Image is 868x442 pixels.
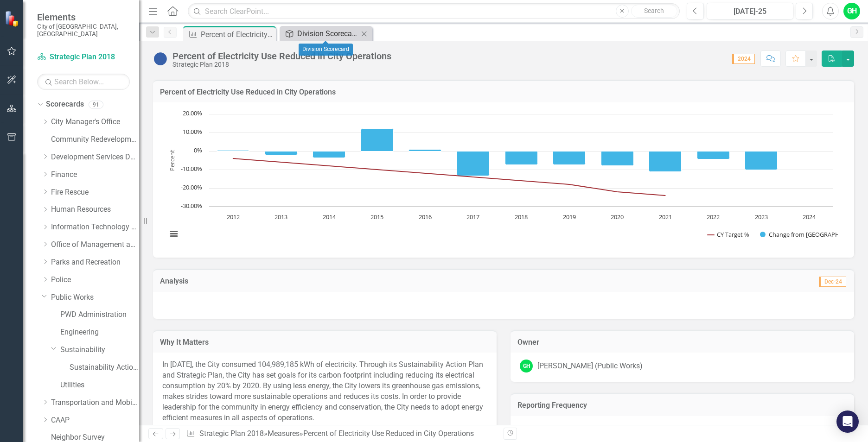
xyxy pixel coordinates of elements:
[60,345,139,355] a: Sustainability
[51,204,139,215] a: Human Resources
[282,28,358,39] a: Division Scorecard
[409,150,441,152] path: 2016, 0.95196377. Change from Baseline.
[659,213,672,221] text: 2021
[51,170,139,180] a: Finance
[466,213,479,221] text: 2017
[370,213,383,221] text: 2015
[168,150,176,171] text: Percent
[199,429,264,438] a: Strategic Plan 2018
[51,257,139,268] a: Parks and Recreation
[265,152,298,155] path: 2013, -2.03113016. Change from Baseline.
[268,429,300,438] a: Measures
[299,44,353,56] div: Division Scorecard
[515,213,528,221] text: 2018
[201,29,274,40] div: Percent of Electricity Use Reduced in City Operations
[631,5,677,18] button: Search
[167,227,180,240] button: View chart menu, Chart
[162,109,845,248] div: Chart. Highcharts interactive chart.
[160,338,490,347] h3: Why It Matters
[601,152,634,166] path: 2020, -7.98308892. Change from Baseline.
[803,213,816,221] text: 2024
[51,187,139,198] a: Fire Rescue
[181,164,202,173] text: -10.00%
[563,213,576,221] text: 2019
[70,362,139,373] a: Sustainability Action Plan
[183,109,202,117] text: 20.00%
[160,277,504,285] h3: Analysis
[843,3,860,19] button: GH
[37,74,130,90] input: Search Below...
[188,3,680,19] input: Search ClearPoint...
[51,117,139,127] a: City Manager's Office
[303,429,474,438] div: Percent of Electricity Use Reduced in City Operations
[37,12,130,23] span: Elements
[183,127,202,136] text: 10.00%
[172,51,391,61] div: Percent of Electricity Use Reduced in City Operations
[755,213,768,221] text: 2023
[537,361,643,372] div: [PERSON_NAME] (Public Works)
[419,213,432,221] text: 2016
[162,109,838,248] svg: Interactive chart
[708,230,750,239] button: Show CY Target %
[649,152,682,172] path: 2021, -11.04772268. Change from Baseline.
[227,213,240,221] text: 2012
[51,292,139,303] a: Public Works
[60,327,139,338] a: Engineering
[361,129,394,152] path: 2015, 12.16246321. Change from Baseline.
[217,151,249,152] path: 2012, 0.48309643. Change from Baseline.
[505,152,538,165] path: 2018, -7.30025574. Change from Baseline.
[707,3,793,19] button: [DATE]-25
[760,230,830,239] button: Show Change from Baseline
[51,398,139,408] a: Transportation and Mobility
[51,240,139,250] a: Office of Management and Budget
[520,360,533,373] div: GH
[517,338,847,347] h3: Owner
[89,101,103,108] div: 91
[162,360,487,423] p: In [DATE], the City consumed 104,989,185 kWh of electricity. Through its Sustainability Action Pl...
[51,134,139,145] a: Community Redevelopment Agency
[160,88,847,96] h3: Percent of Electricity Use Reduced in City Operations
[5,11,21,27] img: ClearPoint Strategy
[181,183,202,191] text: -20.00%
[520,423,845,434] p: Calendar Year Annually
[313,152,345,158] path: 2014, -3.70160984. Change from Baseline.
[836,410,859,433] div: Open Intercom Messenger
[611,213,624,221] text: 2020
[710,6,790,17] div: [DATE]-25
[153,51,168,66] img: Information Unavailable
[553,152,586,165] path: 2019, -7.3730299. Change from Baseline.
[46,99,84,110] a: Scorecards
[172,61,391,68] div: Strategic Plan 2018
[819,277,846,287] span: Dec-24
[60,309,139,320] a: PWD Administration
[745,152,778,170] path: 2023, -10.05351742. Change from Baseline.
[644,7,664,14] span: Search
[181,202,202,210] text: -30.00%
[51,275,139,285] a: Police
[697,152,730,159] path: 2022, -4.37585262. Change from Baseline.
[732,54,755,64] span: 2024
[517,401,847,410] h3: Reporting Frequency
[457,152,490,176] path: 2017, -13.45958729. Change from Baseline.
[37,52,130,63] a: Strategic Plan 2018
[323,213,336,221] text: 2014
[51,222,139,233] a: Information Technology Services
[51,152,139,163] a: Development Services Department
[297,28,358,39] div: Division Scorecard
[194,146,202,154] text: 0%
[37,23,130,38] small: City of [GEOGRAPHIC_DATA], [GEOGRAPHIC_DATA]
[186,429,497,439] div: » »
[51,415,139,426] a: CAAP
[274,213,287,221] text: 2013
[707,213,720,221] text: 2022
[60,380,139,391] a: Utilities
